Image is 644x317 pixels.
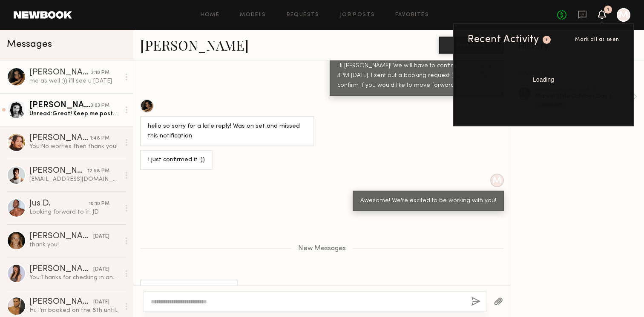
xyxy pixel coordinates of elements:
span: New Messages [298,245,346,252]
a: [PERSON_NAME] [140,36,249,54]
div: [PERSON_NAME] [29,167,87,175]
div: [PERSON_NAME] [29,134,90,143]
div: Jus D. [29,200,89,208]
span: Loading [533,77,554,83]
div: [DATE] [93,298,109,306]
span: Messages [7,40,52,49]
div: Hi [PERSON_NAME]! We will have to confirm models by 3PM [DATE]. I sent out a booking request [DAT... [337,61,496,91]
div: thank you! [29,241,120,249]
div: 3:03 PM [91,102,109,110]
div: hello so sorry for a late reply! Was on set and missed this notification [148,122,307,141]
div: [PERSON_NAME] [29,298,93,306]
div: Awesome! We're excited to be working with you! [360,196,496,206]
div: [EMAIL_ADDRESS][DOMAIN_NAME] [29,175,120,183]
div: Recent Activity [468,34,539,45]
div: Looking forward to it! JD [29,208,120,216]
a: Favorites [395,12,429,18]
a: Book model [439,41,504,48]
a: Home [201,12,220,18]
a: Job Posts [340,12,375,18]
div: Hi. I’m booked on the 8th until 1pm [29,306,120,314]
div: 1 [546,38,548,43]
div: 1:48 PM [90,134,109,143]
div: I just confirmed it :)) [148,155,205,165]
a: M [617,8,630,22]
div: [PERSON_NAME] [29,265,93,274]
div: You: Thanks for checking in and yes we'd like to hold! Still confirming a few details with our cl... [29,274,120,282]
div: 1 [607,8,609,12]
div: 10:10 PM [89,200,109,208]
div: Unread: Great! Keep me posted on anything that comes up in the meantime, but otherwise I’ll see y... [29,110,120,118]
div: 12:58 PM [87,167,109,175]
div: [PERSON_NAME] [29,232,93,241]
div: [PERSON_NAME] [29,69,91,77]
div: [DATE] [93,233,109,241]
div: [PERSON_NAME] [29,101,91,110]
a: Requests [287,12,319,18]
span: Mark all as seen [575,37,619,42]
div: me as well :)) i’ll see u [DATE] [29,77,120,85]
a: Models [240,12,266,18]
button: Book model [439,37,504,54]
div: You: No worries then thank you! [29,143,120,151]
div: [DATE] [93,266,109,274]
div: me as well :)) i’ll see u [DATE] [148,285,230,295]
div: 3:10 PM [91,69,109,77]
